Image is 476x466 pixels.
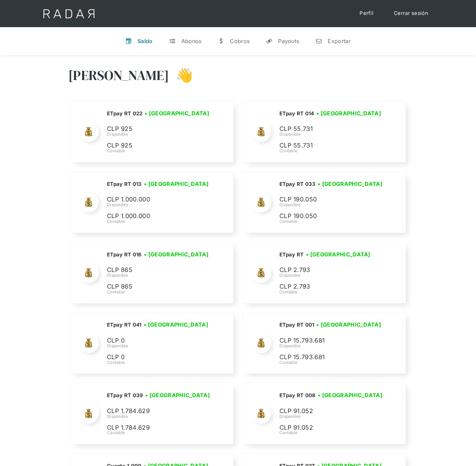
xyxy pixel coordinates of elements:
[279,211,381,221] p: CLP 190.050
[138,38,153,44] div: Saldo
[315,38,322,44] div: n
[144,180,208,188] h3: • [GEOGRAPHIC_DATA]
[181,38,202,44] div: Abonos
[279,343,383,349] div: Disponible
[144,321,208,329] h3: • [GEOGRAPHIC_DATA]
[328,38,350,44] div: Exportar
[107,141,209,151] p: CLP 925
[107,148,212,154] div: Contable
[145,391,210,399] h3: • [GEOGRAPHIC_DATA]
[279,423,381,433] p: CLP 91.052
[107,265,209,275] p: CLP 865
[145,109,209,117] h3: • [GEOGRAPHIC_DATA]
[125,38,132,44] div: v
[318,391,382,399] h3: • [GEOGRAPHIC_DATA]
[279,352,381,362] p: CLP 15.793.681
[279,181,316,188] h2: ETpay RT 033
[218,38,224,44] div: w
[107,110,143,117] h2: ETpay RT 022
[279,218,385,225] div: Contable
[316,109,381,117] h3: • [GEOGRAPHIC_DATA]
[230,38,250,44] div: Cobros
[279,282,381,292] p: CLP 2.793
[279,251,304,258] h2: ETpay RT
[353,7,380,20] a: Perfil
[279,195,381,205] p: CLP 190.050
[68,67,169,84] h3: [PERSON_NAME]
[279,322,314,328] h2: ETpay RT 001
[107,322,142,328] h2: ETpay RT 041
[107,336,209,346] p: CLP 0
[107,343,210,349] div: Disponible
[107,413,212,420] div: Disponible
[279,265,381,275] p: CLP 2.793
[266,38,273,44] div: y
[169,38,176,44] div: t
[279,124,381,134] p: CLP 55.731
[107,423,209,433] p: CLP 1.784.629
[107,218,211,225] div: Contable
[279,110,314,117] h2: ETpay RT 014
[279,413,385,420] div: Disponible
[107,124,209,134] p: CLP 925
[107,352,209,362] p: CLP 0
[387,7,435,20] a: Cerrar sesión
[107,202,211,208] div: Disponible
[279,289,381,295] div: Contable
[107,211,209,221] p: CLP 1.000.000
[107,289,211,295] div: Contable
[107,131,212,137] div: Disponible
[279,336,381,346] p: CLP 15.793.681
[279,430,385,436] div: Contable
[318,180,382,188] h3: • [GEOGRAPHIC_DATA]
[107,272,211,278] div: Disponible
[278,38,299,44] div: Payouts
[107,392,143,399] h2: ETpay RT 039
[107,360,210,366] div: Contable
[279,141,381,151] p: CLP 55.731
[279,360,383,366] div: Contable
[107,430,212,436] div: Contable
[279,406,381,416] p: CLP 91.052
[107,282,209,292] p: CLP 865
[279,272,381,278] div: Disponible
[107,181,142,188] h2: ETpay RT 013
[107,251,142,258] h2: ETpay RT 016
[316,321,381,329] h3: • [GEOGRAPHIC_DATA]
[107,195,209,205] p: CLP 1.000.000
[169,67,193,84] h3: 👋
[107,406,209,416] p: CLP 1.784.629
[279,202,385,208] div: Disponible
[279,392,316,399] h2: ETpay RT 008
[279,148,383,154] div: Contable
[279,131,383,137] div: Disponible
[144,250,208,258] h3: • [GEOGRAPHIC_DATA]
[306,250,370,258] h3: • [GEOGRAPHIC_DATA]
